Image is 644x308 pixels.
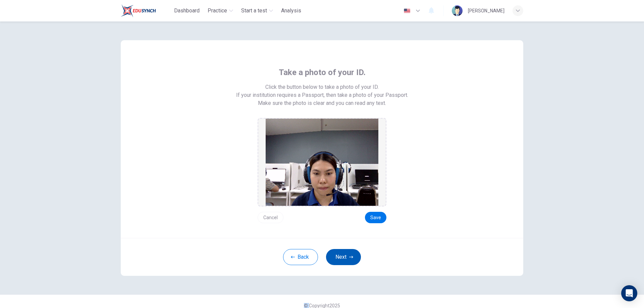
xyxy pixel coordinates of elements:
span: Take a photo of your ID. [279,67,366,78]
a: Train Test logo [121,4,171,17]
span: Start a test [241,7,267,15]
span: Make sure the photo is clear and you can read any text. [258,99,386,107]
button: Practice [205,5,236,17]
span: Analysis [281,7,301,15]
button: Analysis [278,5,304,17]
img: en [403,8,411,13]
img: Train Test logo [121,4,156,17]
button: Back [283,249,318,265]
div: [PERSON_NAME] [468,7,504,15]
img: preview screemshot [266,119,378,206]
button: Next [326,249,361,265]
button: Start a test [238,5,276,17]
span: Dashboard [174,7,200,15]
span: Click the button below to take a photo of your ID. If your institution requires a Passport, then ... [236,83,408,99]
button: Save [365,212,386,223]
button: Cancel [258,212,283,223]
button: Dashboard [171,5,202,17]
div: Open Intercom Messenger [621,285,637,301]
img: Profile picture [452,5,463,16]
span: Practice [208,7,227,15]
